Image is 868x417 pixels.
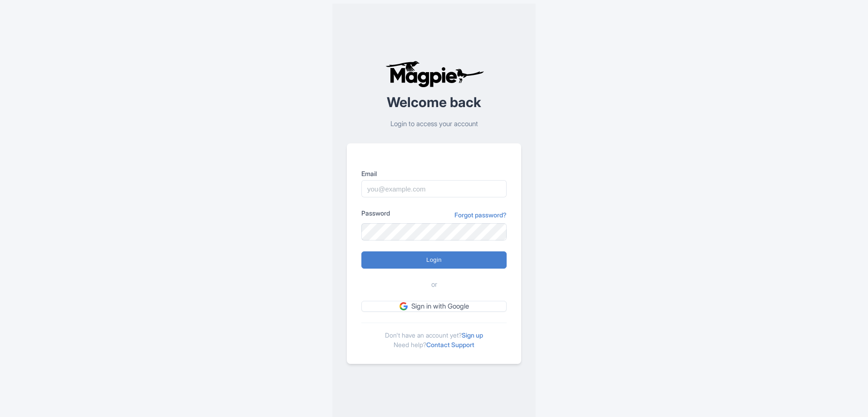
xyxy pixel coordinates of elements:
[361,169,507,178] label: Email
[462,331,483,339] a: Sign up
[361,208,390,218] label: Password
[347,119,521,129] p: Login to access your account
[431,280,437,290] span: or
[383,60,485,88] img: logo-ab69f6fb50320c5b225c76a69d11143b.png
[426,341,474,348] a: Contact Support
[361,251,507,269] input: Login
[361,323,507,349] div: Don't have an account yet? Need help?
[454,210,507,220] a: Forgot password?
[399,302,408,310] img: google.svg
[347,95,521,110] h2: Welcome back
[361,180,507,197] input: you@example.com
[361,301,507,312] a: Sign in with Google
